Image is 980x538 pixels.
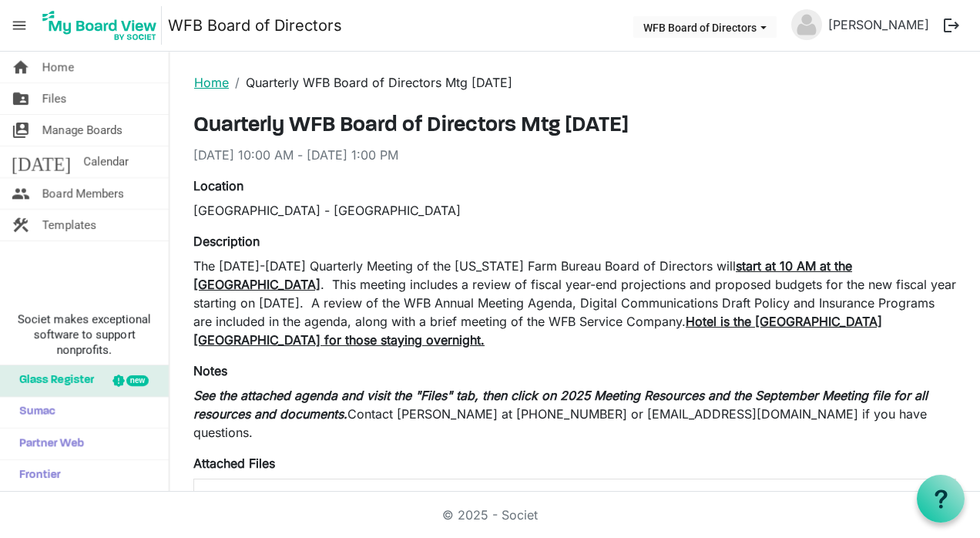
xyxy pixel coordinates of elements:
em: See the attached agenda and visit the "Files" tab, then click on 2025 Meeting Resources and the S... [193,388,928,422]
span: Glass Register [12,365,94,396]
span: Board Members [42,178,124,209]
span: switch_account [12,115,30,146]
p: The [DATE]-[DATE] Quarterly Meeting of the [US_STATE] Farm Bureau Board of Directors will . This ... [193,257,956,349]
a: [PERSON_NAME] [822,9,935,40]
img: no-profile-picture.svg [791,9,822,40]
a: WFB Board of Directors [168,10,342,41]
a: My Board View Logo [38,6,168,45]
a: © 2025 - Societ [442,507,538,523]
label: Notes [193,361,227,380]
span: Hotel is the [GEOGRAPHIC_DATA] [GEOGRAPHIC_DATA] for those staying overnight. [193,314,882,348]
span: Manage Boards [42,115,123,146]
label: Description [193,232,260,251]
span: construction [12,210,30,240]
span: Files [42,83,67,114]
button: logout [935,9,968,42]
span: Calendar [83,146,129,177]
div: [GEOGRAPHIC_DATA] - [GEOGRAPHIC_DATA] [193,201,956,220]
span: folder_shared [12,83,30,114]
span: [DATE] [12,146,71,177]
img: My Board View Logo [38,6,162,45]
span: start at 10 AM at the [GEOGRAPHIC_DATA] [193,258,852,292]
span: home [12,52,30,82]
div: new [126,375,149,386]
span: people [12,178,30,209]
span: Societ makes exceptional software to support nonprofits. [7,311,162,358]
span: Sumac [12,397,55,428]
li: Quarterly WFB Board of Directors Mtg [DATE] [229,73,512,92]
span: Frontier [12,460,61,491]
button: WFB Board of Directors dropdownbutton [633,16,777,38]
div: [DATE] 10:00 AM - [DATE] 1:00 PM [193,146,956,164]
p: Contact [PERSON_NAME] at [PHONE_NUMBER] or [EMAIL_ADDRESS][DOMAIN_NAME] if you have questions. [193,386,956,442]
span: Templates [42,210,96,240]
label: Attached Files [193,454,275,472]
span: Partner Web [12,429,84,459]
h3: Quarterly WFB Board of Directors Mtg [DATE] [193,113,956,140]
span: Home [42,52,74,82]
a: Home [194,75,229,90]
span: menu [5,11,34,40]
label: Location [193,177,243,195]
